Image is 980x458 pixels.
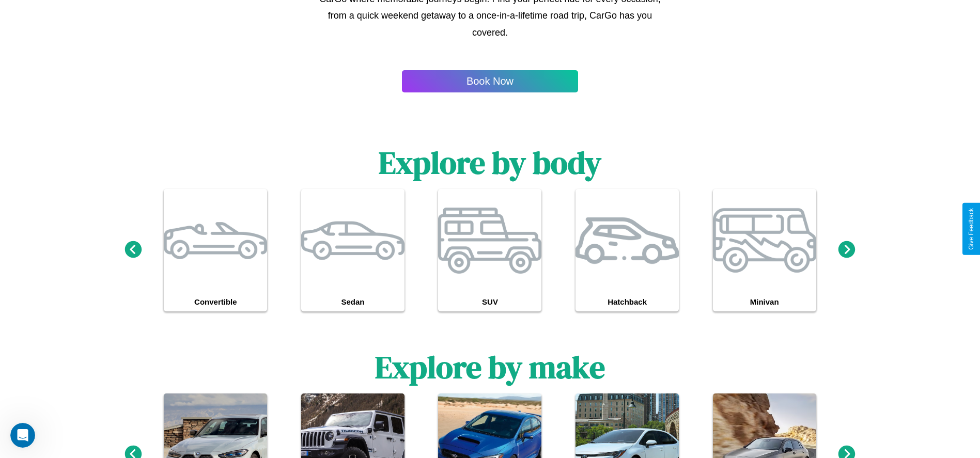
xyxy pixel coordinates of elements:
h1: Explore by make [375,346,605,388]
iframe: Intercom live chat [10,423,35,448]
button: Book Now [402,70,578,92]
h4: Convertible [164,292,267,311]
h4: Hatchback [575,292,679,311]
div: Give Feedback [968,208,975,250]
h1: Explore by body [379,141,601,184]
h4: Sedan [301,292,405,311]
h4: SUV [438,292,541,311]
h4: Minivan [713,292,816,311]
